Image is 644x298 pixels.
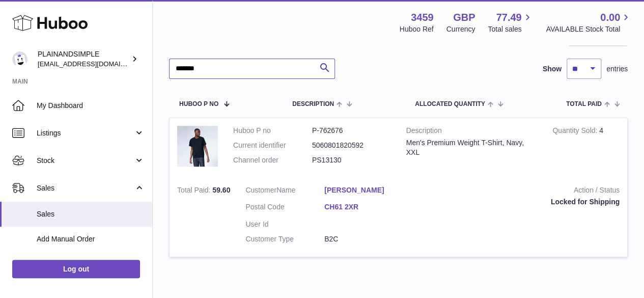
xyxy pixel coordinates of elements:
span: Sales [37,183,134,193]
dd: PS13130 [312,155,391,165]
span: Description [292,101,334,107]
dd: 5060801820592 [312,141,391,150]
span: 77.49 [496,11,521,24]
strong: Quantity Sold [552,126,599,137]
span: Stock [37,156,134,166]
span: ALLOCATED Quantity [415,101,485,107]
span: My Dashboard [37,101,145,111]
a: 0.00 AVAILABLE Stock Total [546,11,632,34]
strong: Total Paid [177,186,212,197]
span: [EMAIL_ADDRESS][DOMAIN_NAME] [38,60,150,68]
td: 4 [545,118,627,178]
dt: Current identifier [233,141,312,150]
strong: GBP [453,11,475,24]
div: Currency [446,24,475,34]
dt: Channel order [233,155,312,165]
label: Show [543,64,562,74]
span: Listings [37,128,134,138]
dt: User Id [245,220,324,229]
span: Customer [245,186,276,194]
dt: Postal Code [245,202,324,214]
a: CH61 2XR [324,202,403,212]
span: 0.00 [600,11,620,24]
img: internalAdmin-3459@internal.huboo.com [12,51,27,67]
strong: Action / Status [418,185,620,198]
span: Huboo P no [179,101,218,107]
img: 34591682707943.jpeg [177,126,218,167]
a: [PERSON_NAME] [324,185,403,195]
span: AVAILABLE Stock Total [546,24,632,34]
dt: Customer Type [245,234,324,244]
strong: 3459 [411,11,434,24]
dd: P-762676 [312,126,391,136]
span: entries [606,64,628,74]
span: Add Manual Order [37,234,145,244]
span: Total paid [566,101,602,107]
dt: Huboo P no [233,126,312,136]
a: 77.49 Total sales [488,11,533,34]
span: Total sales [488,24,533,34]
div: PLAINANDSIMPLE [38,49,129,69]
div: Locked for Shipping [418,197,620,207]
div: Huboo Ref [400,24,434,34]
a: Log out [12,260,140,278]
dd: B2C [324,234,403,244]
strong: Description [406,126,538,138]
div: Men's Premium Weight T-Shirt, Navy, XXL [406,138,538,157]
dt: Name [245,185,324,198]
span: Sales [37,209,145,219]
span: 59.60 [212,186,230,194]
